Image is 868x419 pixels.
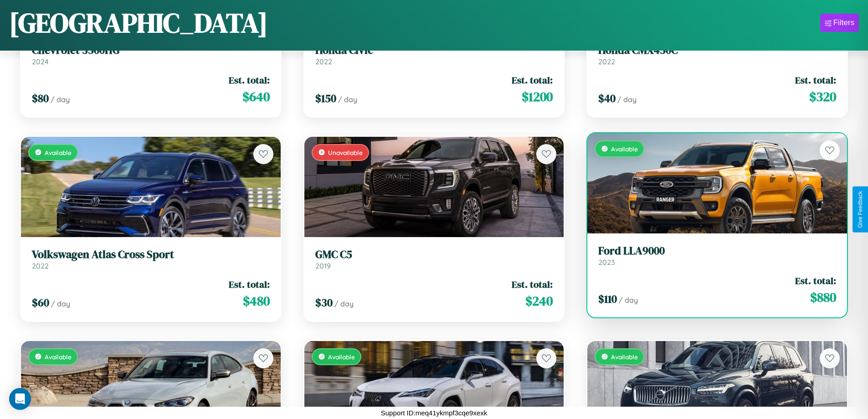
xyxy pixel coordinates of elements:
[315,248,553,270] a: GMC C52019
[315,57,332,66] span: 2022
[820,14,859,32] button: Filters
[32,295,49,310] span: $ 60
[32,57,49,66] span: 2024
[809,88,836,106] span: $ 320
[315,248,553,261] h3: GMC C5
[9,388,31,410] div: Open Intercom Messenger
[598,44,836,57] h3: Honda CMX450C
[512,73,553,87] span: Est. total:
[242,88,270,106] span: $ 640
[857,191,863,228] div: Give Feedback
[522,88,553,106] span: $ 1200
[51,299,70,308] span: / day
[315,295,333,310] span: $ 30
[32,44,270,66] a: Chevrolet 3500HG2024
[9,4,268,41] h1: [GEOGRAPHIC_DATA]
[51,95,70,104] span: / day
[795,73,836,87] span: Est. total:
[315,261,331,270] span: 2019
[598,291,617,306] span: $ 110
[611,353,638,361] span: Available
[795,274,836,287] span: Est. total:
[619,295,638,305] span: / day
[525,292,553,310] span: $ 240
[598,91,616,106] span: $ 40
[32,248,270,270] a: Volkswagen Atlas Cross Sport2022
[598,44,836,66] a: Honda CMX450C2022
[598,244,836,267] a: Ford LLA90002023
[32,248,270,261] h3: Volkswagen Atlas Cross Sport
[512,278,553,291] span: Est. total:
[229,278,270,291] span: Est. total:
[243,292,270,310] span: $ 480
[328,149,363,156] span: Unavailable
[617,95,637,104] span: / day
[32,91,49,106] span: $ 80
[45,149,72,156] span: Available
[45,353,72,361] span: Available
[598,258,615,267] span: 2023
[611,145,638,153] span: Available
[598,57,615,66] span: 2022
[315,91,336,106] span: $ 150
[315,44,553,57] h3: Honda Civic
[334,299,354,308] span: / day
[229,73,270,87] span: Est. total:
[32,44,270,57] h3: Chevrolet 3500HG
[338,95,357,104] span: / day
[598,244,836,258] h3: Ford LLA9000
[833,18,854,27] div: Filters
[32,261,49,270] span: 2022
[328,353,355,361] span: Available
[381,407,487,419] p: Support ID: meq41ykmpf3cqe9xexk
[810,288,836,306] span: $ 880
[315,44,553,66] a: Honda Civic2022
